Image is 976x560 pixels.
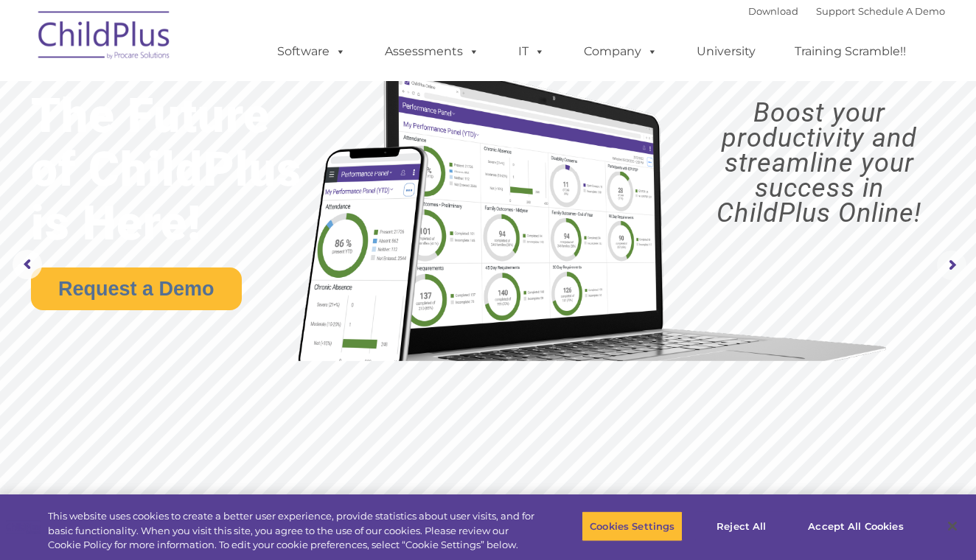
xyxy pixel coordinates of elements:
[569,37,672,66] a: Company
[675,100,964,225] rs-layer: Boost your productivity and streamline your success in ChildPlus Online!
[582,511,683,542] button: Cookies Settings
[31,1,178,74] img: ChildPlus by Procare Solutions
[695,511,787,542] button: Reject All
[780,37,921,66] a: Training Scramble!!
[31,267,242,310] a: Request a Demo
[800,511,911,542] button: Accept All Cookies
[503,37,560,66] a: IT
[858,5,945,17] a: Schedule A Demo
[748,5,798,17] a: Download
[370,37,494,66] a: Assessments
[682,37,770,66] a: University
[31,89,343,251] rs-layer: The Future of ChildPlus is Here!
[262,37,360,66] a: Software
[936,510,969,542] button: Close
[748,5,945,17] font: |
[816,5,855,17] a: Support
[48,509,537,553] div: This website uses cookies to create a better user experience, provide statistics about user visit...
